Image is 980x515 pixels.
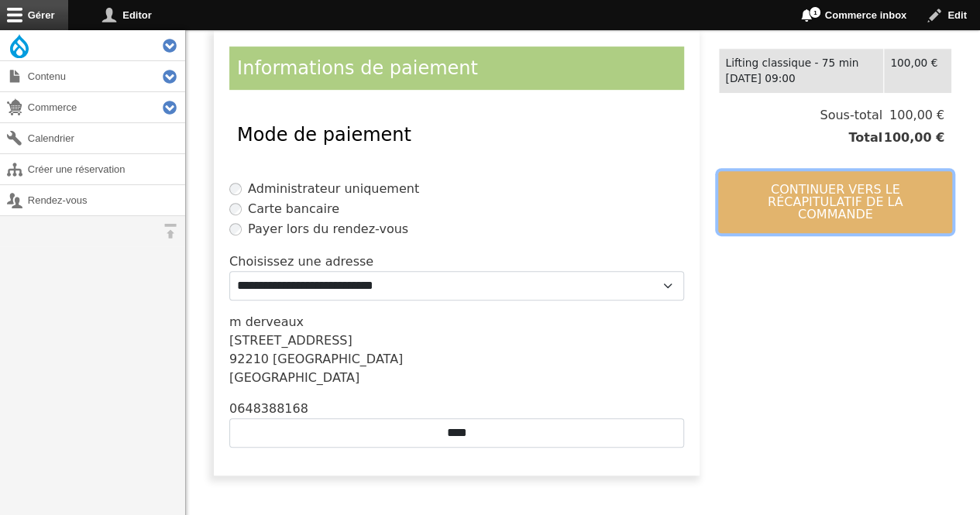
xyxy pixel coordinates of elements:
span: Total [848,129,882,147]
span: 1 [809,6,821,19]
span: 100,00 € [882,129,944,147]
label: Carte bancaire [248,200,339,218]
label: Administrateur uniquement [248,180,419,198]
label: Choisissez une adresse [229,252,373,271]
label: Payer lors du rendez-vous [248,220,408,239]
span: 92210 [229,352,269,366]
span: Mode de paiement [237,124,411,146]
time: [DATE] 09:00 [725,72,795,84]
span: [GEOGRAPHIC_DATA] [273,352,403,366]
button: Orientation horizontale [155,216,185,246]
span: [STREET_ADDRESS] [229,333,352,348]
button: Continuer vers le récapitulatif de la commande [718,171,952,233]
span: 100,00 € [882,106,944,125]
span: derveaux [246,314,304,329]
div: Lifting classique - 75 min [725,55,877,71]
span: [GEOGRAPHIC_DATA] [229,370,359,385]
td: 100,00 € [884,48,952,93]
span: m [229,314,242,329]
span: Informations de paiement [237,57,478,79]
span: Sous-total [820,106,882,125]
div: 0648388168 [229,400,684,418]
